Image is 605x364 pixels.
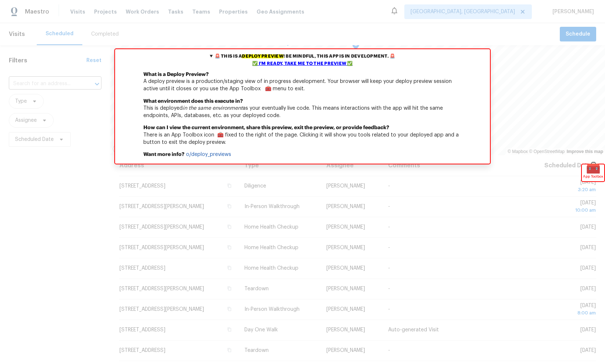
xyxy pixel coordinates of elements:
[46,30,74,37] div: Scheduled
[119,155,239,176] th: Address
[70,8,85,15] span: Visits
[244,348,269,353] span: Teardown
[567,149,603,154] a: Improve this map
[226,347,233,353] button: Copy Address
[582,164,604,172] span: 🧰
[531,186,596,193] div: 3:20 am
[582,164,604,181] div: 🧰App Toolbox
[226,182,233,189] button: Copy Address
[114,49,125,59] button: Zoom in
[560,27,596,42] button: Schedule
[86,57,101,64] div: Reset
[244,183,266,189] span: Diligence
[326,286,365,291] span: [PERSON_NAME]
[15,117,37,124] span: Assignee
[110,45,605,155] canvas: Map
[143,99,243,104] b: What environment does this execute in?
[388,286,390,291] span: -
[326,204,365,209] span: [PERSON_NAME]
[566,30,590,39] span: Schedule
[143,152,185,157] b: Want more info?
[91,30,119,38] div: Completed
[15,98,27,105] span: Type
[226,285,233,292] button: Copy Address
[321,155,382,176] th: Assignee
[531,180,596,193] span: [DATE]
[244,286,269,291] span: Teardown
[112,145,145,153] a: Mapbox homepage
[119,204,204,209] span: [STREET_ADDRESS][PERSON_NAME]
[388,348,390,353] span: -
[388,307,390,312] span: -
[411,8,515,15] span: [GEOGRAPHIC_DATA], [GEOGRAPHIC_DATA]
[9,78,81,90] input: Search for an address...
[326,307,365,312] span: [PERSON_NAME]
[244,266,298,271] span: Home Health Checkup
[580,245,596,250] span: [DATE]
[9,26,25,42] span: Visits
[242,54,283,58] mark: deploy preview
[92,79,102,89] button: Open
[352,41,359,52] div: Map marker
[114,59,125,70] button: Zoom out
[257,8,304,15] span: Geo Assignments
[531,207,596,214] div: 10:00 am
[549,8,594,15] span: [PERSON_NAME]
[580,286,596,291] span: [DATE]
[226,244,233,251] button: Copy Address
[508,149,528,154] a: Mapbox
[168,9,183,14] span: Tasks
[388,183,390,189] span: -
[119,307,204,312] span: [STREET_ADDRESS][PERSON_NAME]
[326,183,365,189] span: [PERSON_NAME]
[388,245,390,250] span: -
[580,327,596,332] span: [DATE]
[580,348,596,353] span: [DATE]
[244,307,300,312] span: In-Person Walkthrough
[580,266,596,271] span: [DATE]
[219,8,248,15] span: Properties
[531,303,596,317] span: [DATE]
[9,57,86,64] h1: Filters
[226,223,233,230] button: Copy Address
[531,200,596,214] span: [DATE]
[119,266,165,271] span: [STREET_ADDRESS]
[388,225,390,230] span: -
[529,149,565,154] a: OpenStreetMap
[143,72,209,77] b: What is a Deploy Preview?
[115,49,490,71] summary: 🚨 This is adeploy preview! Be mindful, this app is in development. 🚨✅ I'm ready, take me to the p...
[25,8,49,15] span: Maestro
[226,326,233,333] button: Copy Address
[115,124,490,151] p: There is an App Toolbox icon 🧰 fixed to the right of the page. Clicking it will show you tools re...
[119,327,165,332] span: [STREET_ADDRESS]
[388,266,390,271] span: -
[326,348,365,353] span: [PERSON_NAME]
[117,60,488,68] div: ✅ I'm ready, take me to the preview ✅
[115,98,490,125] p: This is deployed as your eventually live code. This means interactions with the app will hit the ...
[126,8,159,15] span: Work Orders
[580,225,596,230] span: [DATE]
[244,245,298,250] span: Home Health Checkup
[119,348,165,353] span: [STREET_ADDRESS]
[15,136,54,143] span: Scheduled Date
[143,125,389,130] b: How can I view the current environment, share this preview, exit the preview, or provide feedback?
[115,71,490,98] p: A deploy preview is a production/staging view of in progress development. Your browser will keep ...
[388,327,439,332] span: Auto-generated Visit
[388,204,390,209] span: -
[244,327,278,332] span: Day One Walk
[244,225,298,230] span: Home Health Checkup
[326,266,365,271] span: [PERSON_NAME]
[186,152,231,157] a: o/deploy_previews
[94,8,117,15] span: Projects
[525,155,596,176] th: Scheduled Date ↑
[326,225,365,230] span: [PERSON_NAME]
[326,245,365,250] span: [PERSON_NAME]
[382,155,525,176] th: Comments
[226,203,233,210] button: Copy Address
[192,8,210,15] span: Teams
[226,265,233,271] button: Copy Address
[119,286,204,291] span: [STREET_ADDRESS][PERSON_NAME]
[583,173,603,180] span: App Toolbox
